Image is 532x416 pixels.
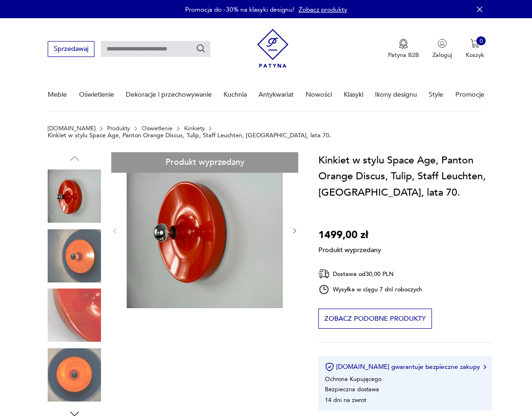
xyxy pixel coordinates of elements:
p: Zaloguj [432,51,452,59]
a: Kinkiety [184,125,205,132]
a: Sprzedawaj [48,47,94,52]
p: Produkt wyprzedany [318,243,381,255]
li: 14 dni na zwrot [325,396,366,404]
img: Ikona medalu [399,39,408,49]
img: Ikona dostawy [318,268,330,280]
img: Ikona koszyka [470,39,480,48]
button: Zaloguj [432,39,452,59]
h1: Kinkiet w stylu Space Age, Panton Orange Discus, Tulip, Staff Leuchten, [GEOGRAPHIC_DATA], lata 70. [318,152,493,200]
a: Kuchnia [223,78,247,111]
a: [DOMAIN_NAME] [48,125,95,132]
a: Dekoracje i przechowywanie [126,78,212,111]
a: Produkty [107,125,130,132]
button: 0Koszyk [466,39,484,59]
button: Sprzedawaj [48,41,94,56]
a: Ikona medaluPatyna B2B [388,39,419,59]
img: Ikonka użytkownika [438,39,447,48]
button: Zobacz podobne produkty [318,309,431,328]
div: Dostawa od 30,00 PLN [318,268,422,280]
li: Ochrona Kupującego [325,375,381,383]
img: Ikona certyfikatu [325,362,334,372]
button: Patyna B2B [388,39,419,59]
div: Wysyłka w ciągu 7 dni roboczych [318,284,422,295]
button: Szukaj [196,44,206,54]
p: Patyna B2B [388,51,419,59]
a: Zobacz produkty [299,5,347,14]
p: Promocja do -30% na klasyki designu! [185,5,295,14]
a: Oświetlenie [79,78,114,111]
li: Bezpieczna dostawa [325,385,379,394]
a: Promocje [455,78,484,111]
a: Meble [48,78,67,111]
a: Style [429,78,443,111]
img: Ikona strzałki w prawo [483,365,486,369]
a: Oświetlenie [142,125,173,132]
p: Kinkiet w stylu Space Age, Panton Orange Discus, Tulip, Staff Leuchten, [GEOGRAPHIC_DATA], lata 70. [48,132,331,139]
button: [DOMAIN_NAME] gwarantuje bezpieczne zakupy [325,362,486,372]
p: Koszyk [466,51,484,59]
p: 1499,00 zł [318,227,381,243]
img: Patyna - sklep z meblami i dekoracjami vintage [257,26,288,71]
a: Nowości [306,78,332,111]
a: Antykwariat [259,78,294,111]
a: Klasyki [344,78,363,111]
div: 0 [476,36,486,46]
a: Ikony designu [375,78,417,111]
